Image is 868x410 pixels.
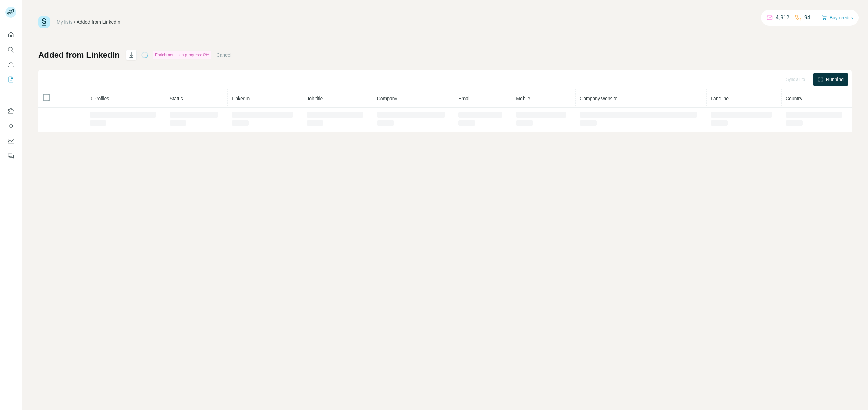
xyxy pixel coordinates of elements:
[38,50,120,60] h1: Added from LinkedIn
[786,96,802,101] span: Country
[458,96,470,101] span: Email
[216,52,231,58] button: Cancel
[5,135,16,147] button: Dashboard
[307,96,323,101] span: Job title
[5,29,16,41] button: Quick start
[5,150,16,162] button: Feedback
[57,19,73,25] a: My lists
[153,51,211,59] div: Enrichment is in progress: 0%
[580,96,617,101] span: Company website
[822,13,853,22] button: Buy credits
[77,19,120,25] div: Added from LinkedIn
[776,14,789,22] p: 4,912
[5,43,16,56] button: Search
[74,19,75,25] li: /
[5,58,16,71] button: Enrich CSV
[5,120,16,132] button: Use Surfe API
[804,14,810,22] p: 94
[377,96,397,101] span: Company
[516,96,530,101] span: Mobile
[826,76,844,83] span: Running
[5,105,16,117] button: Use Surfe on LinkedIn
[38,16,50,28] img: Surfe Logo
[711,96,729,101] span: Landline
[90,96,109,101] span: 0 Profiles
[170,96,183,101] span: Status
[5,73,16,86] button: My lists
[232,96,250,101] span: LinkedIn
